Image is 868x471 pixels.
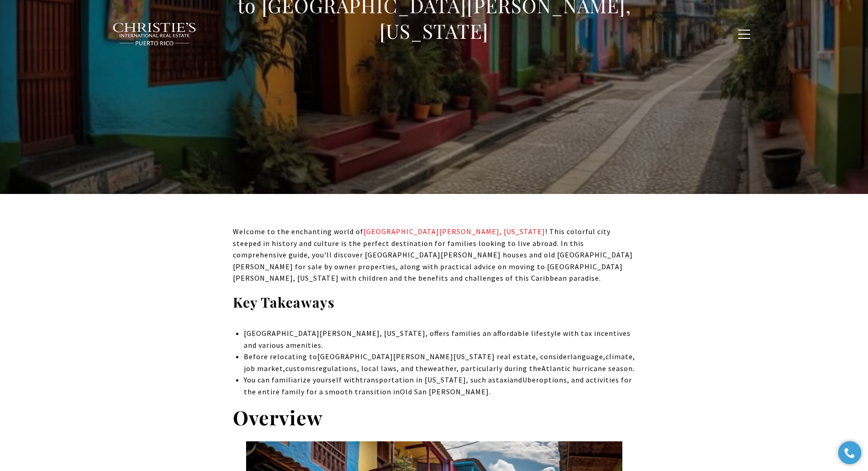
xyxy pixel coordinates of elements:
[496,375,510,384] span: taxi
[363,227,545,236] a: [GEOGRAPHIC_DATA][PERSON_NAME], [US_STATE]
[317,352,536,361] span: [GEOGRAPHIC_DATA][PERSON_NAME][US_STATE] real estate
[428,364,457,373] span: weather
[542,364,633,373] span: Atlantic hurricane season
[244,375,360,384] span: You can familiarize yourself with
[633,364,635,373] span: .
[233,227,633,283] span: ! This colorful city steeped in history and culture is the perfect destination for families looki...
[400,387,489,396] span: Old San [PERSON_NAME]
[510,375,522,384] span: and
[316,364,428,373] span: regulations, local laws, and the
[244,375,632,396] span: options, and activities for the entire family for a smooth transition in
[244,329,631,350] span: [GEOGRAPHIC_DATA][PERSON_NAME], [US_STATE], offers families an affordable lifestyle with tax ince...
[244,352,317,361] span: Before relocating to
[605,352,633,361] span: climate
[466,375,496,384] span: , such as
[233,227,363,236] span: Welcome to the enchanting world of
[489,387,491,396] span: .
[522,375,539,384] span: Uber
[536,352,570,361] span: , consider
[233,404,323,430] strong: Overview
[112,22,197,46] img: Christie's International Real Estate black text logo
[233,293,335,311] strong: Key Takeaways
[244,352,635,373] span: , job market,
[603,352,605,361] span: ,
[570,352,603,361] span: language
[457,364,542,373] span: , particularly during the
[360,375,466,384] span: transportation in [US_STATE]
[285,364,316,373] span: customs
